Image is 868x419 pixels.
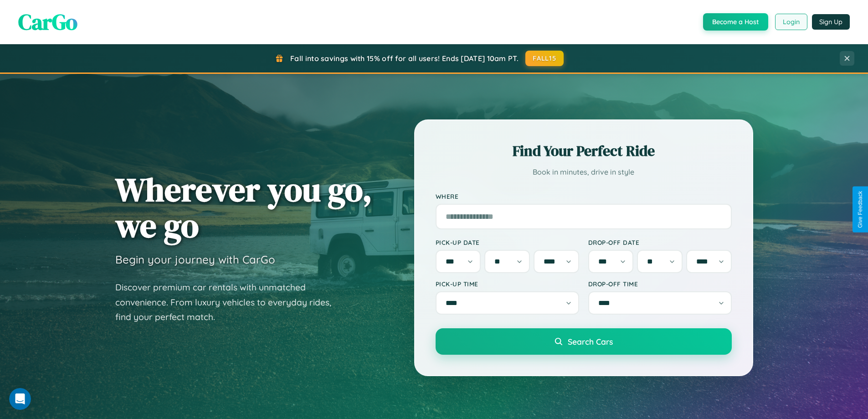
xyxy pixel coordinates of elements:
p: Book in minutes, drive in style [436,166,732,179]
h1: Wherever you go, we go [115,171,372,243]
span: Fall into savings with 15% off for all users! Ends [DATE] 10am PT. [290,54,519,63]
button: Sign Up [812,14,850,30]
button: Become a Host [703,13,768,31]
label: Pick-up Date [436,238,579,246]
label: Drop-off Date [588,238,732,246]
h2: Find Your Perfect Ride [436,141,732,161]
span: Search Cars [568,336,613,347]
button: Login [775,14,807,30]
div: Give Feedback [857,191,863,228]
label: Where [436,192,732,200]
button: FALL15 [525,51,564,66]
iframe: Intercom live chat [9,388,31,410]
button: Search Cars [436,328,732,355]
label: Drop-off Time [588,280,732,288]
p: Discover premium car rentals with unmatched convenience. From luxury vehicles to everyday rides, ... [115,280,343,325]
h3: Begin your journey with CarGo [115,253,275,266]
span: CarGo [18,7,77,37]
label: Pick-up Time [436,280,579,288]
